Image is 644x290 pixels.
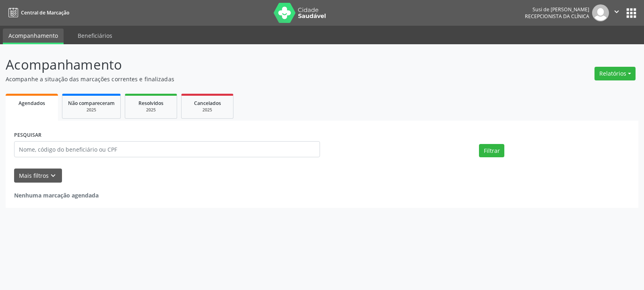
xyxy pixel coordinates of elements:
span: Agendados [19,100,45,107]
label: PESQUISAR [14,129,41,142]
button: Filtrar [479,144,504,158]
button: Relatórios [594,67,636,80]
i: keyboard_arrow_down [49,171,58,180]
a: Acompanhamento [3,29,64,44]
a: Beneficiários [72,29,118,43]
div: Susi de [PERSON_NAME] [525,6,589,13]
p: Acompanhe a situação das marcações correntes e finalizadas [6,75,448,83]
button: apps [624,6,638,20]
p: Acompanhamento [6,55,448,75]
img: img [592,4,609,21]
div: 2025 [68,107,115,113]
strong: Nenhuma marcação agendada [14,191,99,199]
input: Nome, código do beneficiário ou CPF [14,141,320,157]
div: 2025 [131,107,171,113]
span: Recepcionista da clínica [525,13,589,20]
span: Central de Marcação [21,9,69,16]
button:  [609,4,624,21]
span: Não compareceram [68,100,115,107]
a: Central de Marcação [6,6,69,19]
span: Resolvidos [138,100,163,107]
i:  [612,7,621,16]
span: Cancelados [194,100,221,107]
button: Mais filtroskeyboard_arrow_down [14,169,62,183]
div: 2025 [187,107,227,113]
